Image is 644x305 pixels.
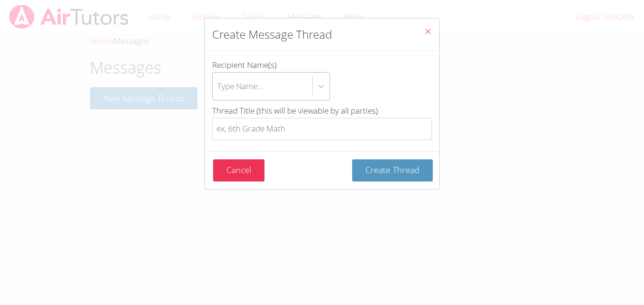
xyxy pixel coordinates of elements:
span: Create Thread [365,164,420,175]
h2: Create Message Thread [212,26,332,43]
span: Thread Title (this will be viewable by all parties) [212,105,378,116]
span: Recipient Name(s) [212,59,277,70]
button: Cancel [213,159,264,181]
button: Create Thread [352,159,433,181]
input: Thread Title (this will be viewable by all parties) [212,118,432,140]
input: Recipient Name(s)Type Name... [217,75,218,97]
div: Type Name... [217,79,263,93]
button: Close [416,18,439,47]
